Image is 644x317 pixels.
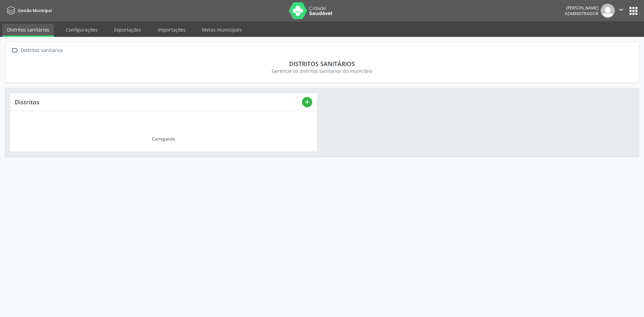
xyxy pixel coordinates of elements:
[152,136,175,142] div: Carregando
[628,5,639,17] button: apps
[10,46,64,55] a:  Distritos sanitários
[18,8,52,13] span: Gestão Municipal
[14,67,630,74] div: Gerencie os distritos sanitários do município
[153,24,190,36] a: Importações
[14,60,630,67] div: Distritos sanitários
[618,6,625,13] i: 
[2,24,54,37] a: Distritos sanitários
[601,4,615,18] img: img
[61,24,102,36] a: Configurações
[197,24,247,36] a: Metas municipais
[615,4,628,18] button: 
[565,5,598,11] div: [PERSON_NAME]
[19,46,64,55] div: Distritos sanitários
[10,46,19,55] i: 
[109,24,146,36] a: Exportações
[15,98,302,106] div: Distritos
[5,5,52,16] a: Gestão Municipal
[302,97,312,107] button: add
[565,11,598,16] span: Administrador
[304,98,311,106] i: add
